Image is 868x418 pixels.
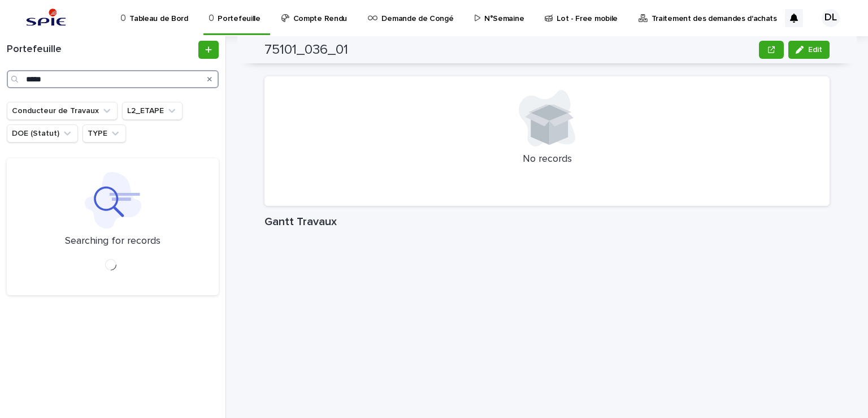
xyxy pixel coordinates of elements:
button: L2_ETAPE [122,102,183,120]
h2: 75101_036_01 [264,42,348,58]
iframe: Gantt Travaux [264,233,830,403]
h1: Gantt Travaux [264,215,830,229]
p: Searching for records [65,235,160,248]
input: Search [7,70,219,88]
button: TYPE [83,124,126,143]
h1: Portefeuille [7,44,196,56]
div: DL [822,9,840,27]
button: Conducteur de Travaux [7,102,118,120]
button: Edit [788,41,830,59]
button: DOE (Statut) [7,124,78,143]
p: No records [278,153,816,166]
span: Edit [808,46,822,54]
img: svstPd6MQfCT1uX1QGkG [23,7,70,29]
